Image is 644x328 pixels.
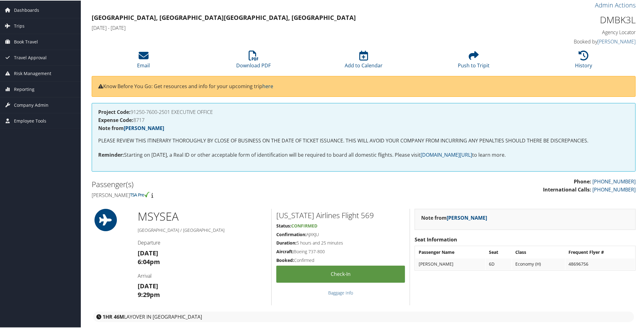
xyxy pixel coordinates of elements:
th: Passenger Name [416,246,485,257]
h4: 8717 [98,117,629,122]
a: Add to Calendar [345,53,383,68]
h1: DMBK3L [507,13,636,26]
h5: Confirmed [276,257,405,263]
h2: Passenger(s) [92,178,359,189]
th: Seat [486,246,512,257]
span: Book Travel [14,34,38,49]
a: [PERSON_NAME] [124,124,164,131]
a: History [575,53,592,68]
strong: Expense Code: [98,116,133,123]
span: Travel Approval [14,49,47,65]
h4: [PERSON_NAME] [92,191,359,198]
strong: Status: [276,222,291,228]
a: [PHONE_NUMBER] [592,186,636,192]
th: Frequent Flyer # [566,246,635,257]
p: Starting on [DATE], a Real ID or other acceptable form of identification will be required to boar... [98,151,629,159]
th: Class [512,246,565,257]
span: Dashboards [14,2,39,17]
div: layover in [GEOGRAPHIC_DATA] [93,311,634,321]
a: [PERSON_NAME] [597,38,636,44]
strong: Reminder: [98,151,124,158]
h2: [US_STATE] Airlines Flight 569 [276,209,405,220]
span: Risk Management [14,65,51,81]
a: Check-in [276,265,405,282]
h4: [DATE] - [DATE] [92,24,497,31]
a: [PERSON_NAME] [447,214,487,221]
strong: Aircraft: [276,248,294,254]
a: [PHONE_NUMBER] [592,177,636,184]
strong: 6:04pm [138,257,160,265]
strong: Note from [421,214,487,221]
a: [DOMAIN_NAME][URL] [421,151,472,158]
h4: Booked by [507,38,636,44]
strong: Note from [98,124,164,131]
strong: Phone: [574,177,591,184]
a: Admin Actions [595,0,636,9]
img: tsa-precheck.png [130,191,150,197]
strong: [DATE] [138,281,158,290]
strong: 9:29pm [138,290,160,298]
strong: Confirmation: [276,231,306,237]
strong: 1HR 46M [103,313,124,320]
h4: Arrival [138,272,267,279]
strong: Project Code: [98,108,131,115]
strong: Duration: [276,239,297,245]
p: Know Before You Go: Get resources and info for your upcoming trip [98,82,629,90]
h1: MSY SEA [138,208,267,224]
span: Company Admin [14,97,48,112]
h5: Boeing 737-800 [276,248,405,254]
strong: [DATE] [138,248,158,257]
span: Confirmed [291,222,317,228]
span: Reporting [14,81,34,97]
span: Employee Tools [14,113,46,128]
span: Trips [14,18,25,33]
td: Economy (H) [512,258,565,269]
td: 6D [486,258,512,269]
strong: Seat Information [415,236,457,242]
h5: [GEOGRAPHIC_DATA] / [GEOGRAPHIC_DATA] [138,227,267,233]
h4: Departure [138,239,267,245]
a: Baggage Info [328,289,353,295]
td: [PERSON_NAME] [416,258,485,269]
h5: 5 hours and 25 minutes [276,239,405,245]
a: Download PDF [237,53,271,68]
h5: AJXKJU [276,231,405,237]
a: here [262,82,273,89]
strong: Booked: [276,257,294,263]
a: Email [137,53,150,68]
strong: [GEOGRAPHIC_DATA], [GEOGRAPHIC_DATA] [GEOGRAPHIC_DATA], [GEOGRAPHIC_DATA] [92,13,356,21]
h4: 91250-7600-2501 EXECUTIVE OFFICE [98,109,629,114]
h4: Agency Locator [507,28,636,35]
strong: International Calls: [543,186,591,192]
td: 48696756 [566,258,635,269]
p: PLEASE REVIEW THIS ITINERARY THOROUGHLY BY CLOSE OF BUSINESS ON THE DATE OF TICKET ISSUANCE. THIS... [98,136,629,144]
a: Push to Tripit [458,53,490,68]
